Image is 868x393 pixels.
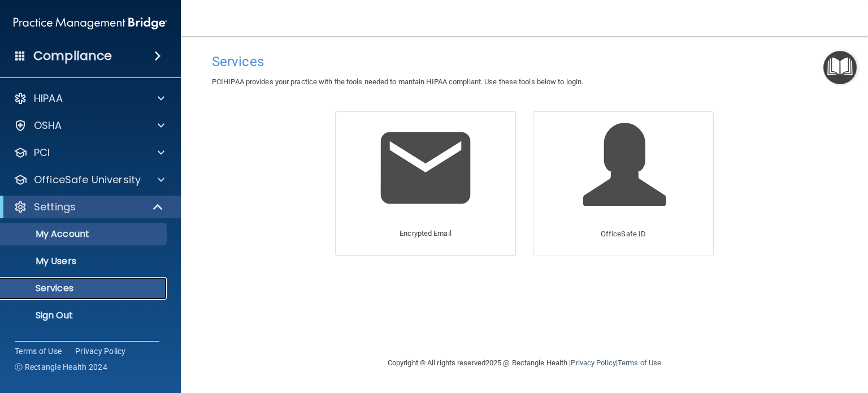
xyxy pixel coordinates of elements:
[372,114,479,222] img: Encrypted Email
[15,346,62,357] a: Terms of Use
[400,227,452,240] p: Encrypted Email
[14,119,164,132] a: OSHA
[212,54,837,69] h4: Services
[34,173,141,187] p: OfficeSafe University
[618,359,661,367] a: Terms of Use
[33,48,112,64] h4: Compliance
[7,283,162,294] p: Services
[75,346,126,357] a: Privacy Policy
[212,77,583,86] span: PCIHIPAA provides your practice with the tools needed to mantain HIPAA compliant. Use these tools...
[318,345,731,381] div: Copyright © All rights reserved 2025 @ Rectangle Health | |
[34,146,50,159] p: PCI
[14,146,164,159] a: PCI
[571,359,615,367] a: Privacy Policy
[15,361,107,373] span: Ⓒ Rectangle Health 2024
[34,200,76,214] p: Settings
[533,111,714,256] a: OfficeSafe ID
[7,310,162,321] p: Sign Out
[34,92,63,105] p: HIPAA
[14,173,164,187] a: OfficeSafe University
[823,51,857,84] button: Open Resource Center
[14,12,167,34] img: PMB logo
[601,227,646,241] p: OfficeSafe ID
[335,111,516,256] a: Encrypted Email Encrypted Email
[14,92,164,105] a: HIPAA
[7,228,162,240] p: My Account
[14,200,164,214] a: Settings
[34,119,62,132] p: OSHA
[7,256,162,267] p: My Users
